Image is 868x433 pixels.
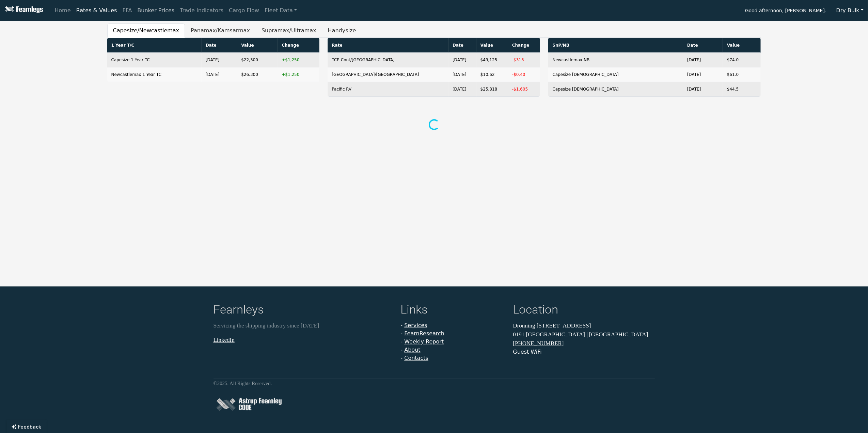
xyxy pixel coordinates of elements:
td: $26,300 [237,67,278,82]
td: +$1,250 [278,53,319,67]
a: Rates & Values [74,4,120,17]
td: Capesize [DEMOGRAPHIC_DATA] [548,67,683,82]
th: 1 Year T/C [107,38,202,53]
a: Home [52,4,73,17]
td: [DATE] [448,82,476,97]
td: -$0.40 [508,67,540,82]
button: Dry Bulk [832,4,868,17]
td: [DATE] [683,53,723,67]
h4: Links [401,303,505,319]
span: Good afternoon, [PERSON_NAME]. [745,5,826,17]
a: Trade Indicators [177,4,226,17]
td: [DATE] [448,53,476,67]
p: Dronning [STREET_ADDRESS] [513,322,655,331]
td: Newcastlemax NB [548,53,683,67]
a: Cargo Flow [226,4,262,17]
a: About [404,347,420,353]
li: - [401,330,505,338]
li: - [401,338,505,346]
h4: Fearnleys [214,303,393,319]
td: $44.5 [723,82,761,97]
td: $74.0 [723,53,761,67]
td: $22,300 [237,53,278,67]
p: Servicing the shipping industry since [DATE] [214,322,393,331]
td: $49,125 [476,53,508,67]
th: Change [508,38,540,53]
td: $10.62 [476,67,508,82]
a: Weekly Report [404,339,444,345]
th: Value [723,38,761,53]
small: © 2025 . All Rights Reserved. [214,381,272,386]
th: Date [448,38,476,53]
button: Guest WiFi [513,348,542,356]
th: Date [202,38,237,53]
a: Bunker Prices [135,4,177,17]
button: Panamax/Kamsarmax [185,23,256,38]
td: [DATE] [683,67,723,82]
td: -$1,605 [508,82,540,97]
a: Fleet Data [262,4,300,17]
td: [DATE] [448,67,476,82]
a: FFA [120,4,135,17]
th: Rate [328,38,448,53]
button: Capesize/Newcastlemax [107,23,185,38]
td: Capesize [DEMOGRAPHIC_DATA] [548,82,683,97]
li: - [401,346,505,354]
a: Contacts [404,355,428,362]
td: +$1,250 [278,67,319,82]
th: Value [237,38,278,53]
td: [GEOGRAPHIC_DATA]/[GEOGRAPHIC_DATA] [328,67,448,82]
th: Date [683,38,723,53]
th: SnP/NB [548,38,683,53]
td: $61.0 [723,67,761,82]
li: - [401,322,505,330]
td: [DATE] [202,67,237,82]
button: Handysize [322,23,362,38]
a: FearnResearch [404,331,444,337]
td: Newcastlemax 1 Year TC [107,67,202,82]
a: Services [404,322,427,329]
th: Change [278,38,319,53]
a: [PHONE_NUMBER] [513,340,564,347]
td: [DATE] [202,53,237,67]
h4: Location [513,303,655,319]
img: Fearnleys Logo [3,6,43,15]
p: 0191 [GEOGRAPHIC_DATA] | [GEOGRAPHIC_DATA] [513,330,655,339]
li: - [401,354,505,363]
td: $25,818 [476,82,508,97]
td: -$313 [508,53,540,67]
td: [DATE] [683,82,723,97]
td: Pacific RV [328,82,448,97]
th: Value [476,38,508,53]
a: LinkedIn [214,337,235,343]
td: TCE Cont/[GEOGRAPHIC_DATA] [328,53,448,67]
td: Capesize 1 Year TC [107,53,202,67]
button: Supramax/Ultramax [256,23,322,38]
